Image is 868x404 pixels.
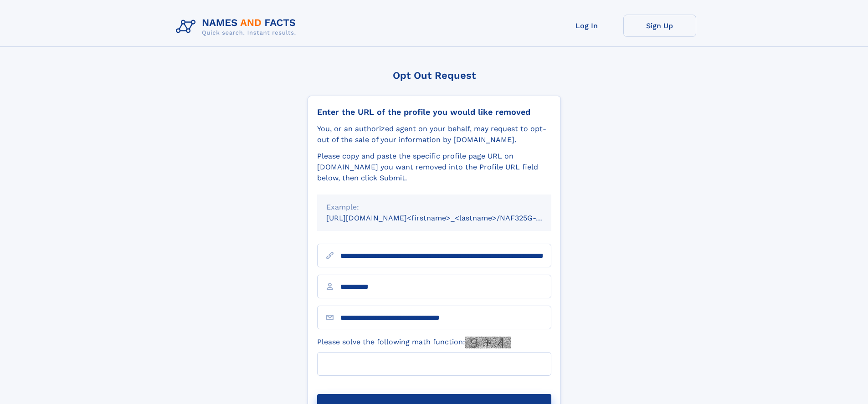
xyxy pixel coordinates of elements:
[317,337,511,348] label: Please solve the following math function:
[317,107,551,117] div: Enter the URL of the profile you would like removed
[317,151,551,184] div: Please copy and paste the specific profile page URL on [DOMAIN_NAME] you want removed into the Pr...
[326,202,542,213] div: Example:
[326,214,569,222] small: [URL][DOMAIN_NAME]<firstname>_<lastname>/NAF325G-xxxxxxxx
[550,15,623,37] a: Log In
[172,15,303,39] img: Logo Names and Facts
[317,123,551,145] div: You, or an authorized agent on your behalf, may request to opt-out of the sale of your informatio...
[623,15,696,37] a: Sign Up
[308,70,561,81] div: Opt Out Request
